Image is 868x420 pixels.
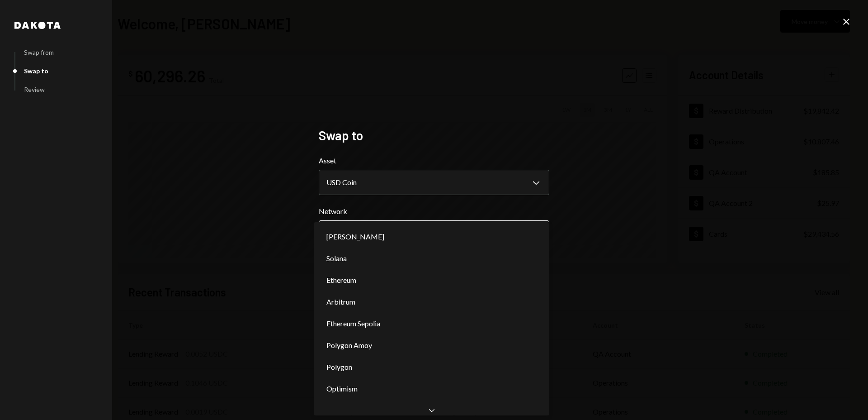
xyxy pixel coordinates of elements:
button: Network [319,220,549,246]
label: Asset [319,155,549,166]
span: Optimism [326,383,358,394]
span: Solana [326,253,347,264]
button: Asset [319,170,549,195]
span: Ethereum [326,275,356,286]
span: Arbitrum [326,296,355,307]
div: Swap to [24,67,48,75]
span: Ethereum Sepolia [326,318,380,329]
label: Network [319,206,549,217]
span: Polygon Amoy [326,340,372,351]
h2: Swap to [319,127,549,144]
div: Swap from [24,48,54,56]
span: [PERSON_NAME] [326,231,384,242]
div: Review [24,86,45,93]
span: Polygon [326,362,352,372]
